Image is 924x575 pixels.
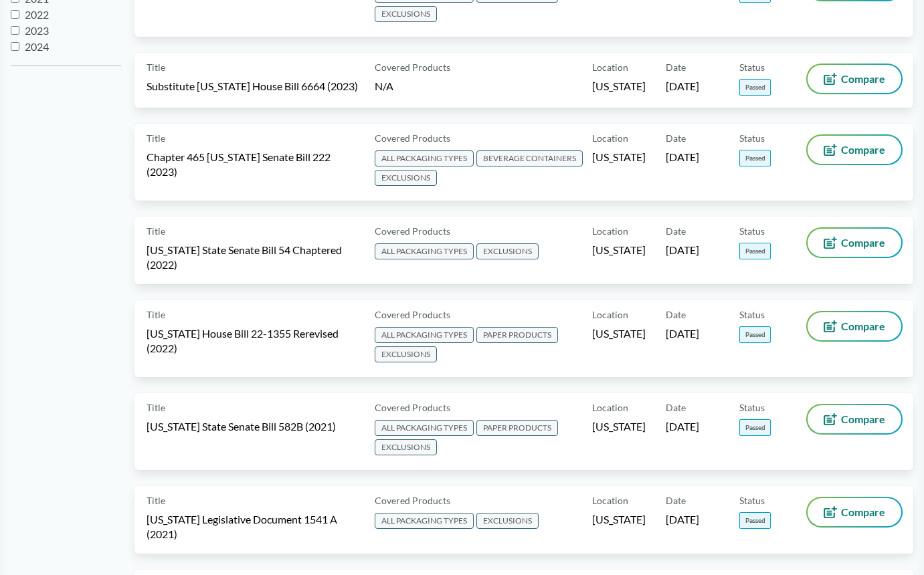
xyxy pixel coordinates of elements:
span: Compare [841,321,885,332]
span: ALL PACKAGING TYPES [375,327,474,343]
span: Passed [739,326,771,343]
span: [US_STATE] State Senate Bill 54 Chaptered (2022) [147,243,359,272]
button: Compare [808,498,901,526]
span: Status [739,493,765,507]
span: Substitute [US_STATE] House Bill 6664 (2023) [147,79,358,94]
span: ALL PACKAGING TYPES [375,513,474,529]
span: Status [739,400,765,415]
button: Compare [808,136,901,164]
span: Covered Products [375,400,450,415]
span: Chapter 465 [US_STATE] Senate Bill 222 (2023) [147,150,359,179]
span: Location [592,60,628,74]
span: N/A [375,80,393,92]
span: Location [592,131,628,145]
span: ALL PACKAGING TYPES [375,420,474,436]
span: Status [739,308,765,322]
span: 2024 [25,40,49,53]
span: [DATE] [666,79,699,94]
span: Covered Products [375,60,450,74]
span: [DATE] [666,326,699,341]
span: [DATE] [666,512,699,527]
span: Compare [841,144,885,155]
span: Passed [739,79,771,96]
input: 2023 [11,26,19,35]
span: [US_STATE] House Bill 22-1355 Rerevised (2022) [147,326,359,356]
span: Passed [739,243,771,259]
span: PAPER PRODUCTS [476,420,558,436]
span: Title [147,493,165,507]
span: Title [147,131,165,145]
span: Location [592,400,628,415]
span: 2022 [25,8,49,21]
span: Date [666,60,686,74]
span: Status [739,60,765,74]
span: Status [739,131,765,145]
span: [DATE] [666,419,699,434]
span: Passed [739,512,771,529]
span: [US_STATE] [592,243,646,257]
button: Compare [808,312,901,340]
span: BEVERAGE CONTAINERS [476,150,583,166]
span: EXCLUSIONS [375,170,437,186]
span: Covered Products [375,493,450,507]
span: [US_STATE] [592,512,646,527]
span: EXCLUSIONS [476,513,539,529]
span: Covered Products [375,308,450,322]
span: Passed [739,419,771,436]
span: Compare [841,507,885,517]
span: Location [592,224,628,238]
span: [US_STATE] Legislative Document 1541 A (2021) [147,512,359,542]
span: Title [147,224,165,238]
button: Compare [808,229,901,257]
span: Status [739,224,765,238]
span: [DATE] [666,150,699,164]
button: Compare [808,405,901,433]
span: PAPER PRODUCTS [476,327,558,343]
span: Compare [841,237,885,248]
span: Title [147,400,165,415]
span: Compare [841,74,885,84]
span: EXCLUSIONS [375,439,437,455]
span: ALL PACKAGING TYPES [375,150,474,166]
input: 2022 [11,10,19,19]
input: 2024 [11,42,19,51]
span: EXCLUSIONS [375,6,437,22]
span: Date [666,400,686,415]
span: Date [666,308,686,322]
span: Location [592,493,628,507]
span: Date [666,493,686,507]
span: Title [147,308,165,322]
span: [DATE] [666,243,699,257]
span: 2023 [25,24,49,37]
span: Passed [739,150,771,166]
span: Date [666,131,686,145]
span: Compare [841,414,885,425]
span: [US_STATE] State Senate Bill 582B (2021) [147,419,336,434]
span: Location [592,308,628,322]
span: Covered Products [375,224,450,238]
span: ALL PACKAGING TYPES [375,243,474,259]
span: Covered Products [375,131,450,145]
span: [US_STATE] [592,79,646,94]
button: Compare [808,65,901,93]
span: Date [666,224,686,238]
span: Title [147,60,165,74]
span: EXCLUSIONS [375,346,437,362]
span: [US_STATE] [592,326,646,341]
span: [US_STATE] [592,150,646,164]
span: [US_STATE] [592,419,646,434]
span: EXCLUSIONS [476,243,539,259]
